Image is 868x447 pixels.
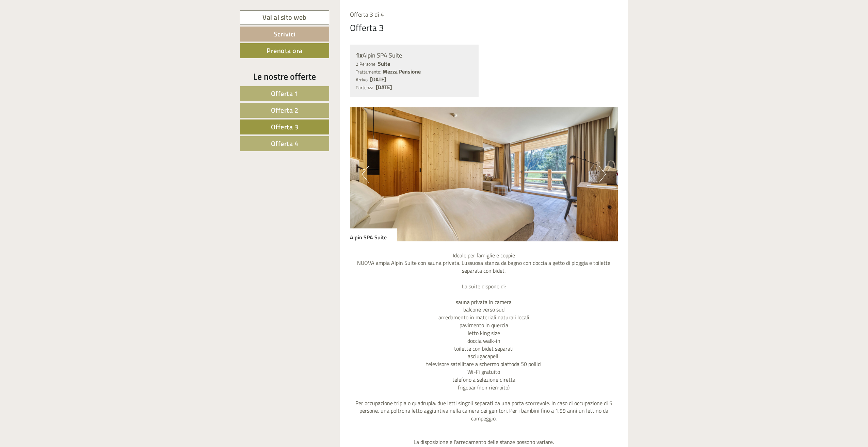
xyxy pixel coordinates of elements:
small: Trattamento: [356,68,381,75]
b: [DATE] [370,75,386,83]
div: Le nostre offerte [240,70,329,83]
div: Alpin SPA Suite [356,50,473,60]
span: Offerta 3 di 4 [350,10,384,19]
span: Offerta 3 [271,122,299,132]
button: Next [599,166,606,183]
b: 1x [356,50,363,60]
a: Vai al sito web [240,10,329,25]
span: Offerta 4 [271,138,299,149]
p: Ideale per famiglie e coppie NUOVA ampia Alpin Suite con sauna privata. Lussuosa stanza da bagno ... [350,252,618,446]
img: image [350,107,618,241]
small: Partenza: [356,84,374,91]
span: Offerta 1 [271,88,299,99]
button: Previous [362,166,369,183]
a: Prenota ora [240,43,329,58]
div: Offerta 3 [350,21,384,34]
a: Scrivici [240,27,329,42]
small: 2 Persone: [356,61,376,67]
b: [DATE] [376,83,392,91]
div: Alpin SPA Suite [350,228,397,241]
b: Suite [378,60,390,68]
b: Mezza Pensione [383,67,421,76]
small: Arrivo: [356,76,369,83]
span: Offerta 2 [271,105,299,115]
